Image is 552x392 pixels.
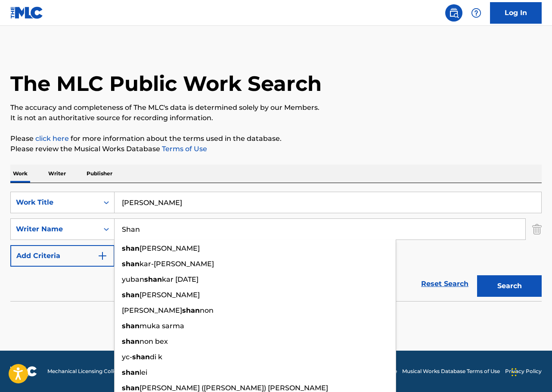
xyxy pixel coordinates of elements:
div: Work Title [16,197,93,208]
img: logo [10,366,37,376]
strong: shan [144,275,162,283]
form: Search Form [10,192,542,301]
span: non bex [140,337,168,345]
img: Delete Criterion [532,218,542,240]
button: Add Criteria [10,245,115,267]
span: [PERSON_NAME] [122,306,182,314]
img: 9d2ae6d4665cec9f34b9.svg [97,251,108,261]
span: kar-[PERSON_NAME] [140,260,214,268]
span: di k [150,353,162,361]
p: Please review the Musical Works Database [10,144,542,154]
span: lei [140,368,147,376]
strong: shan [122,337,140,345]
strong: shan [182,306,200,314]
p: It is not an authoritative source for recording information. [10,113,542,123]
a: Privacy Policy [505,367,542,375]
span: [PERSON_NAME] [140,244,200,252]
span: kar [DATE] [162,275,198,283]
a: Log In [490,2,542,24]
span: muka sarma [140,322,184,330]
a: Musical Works Database Terms of Use [402,367,500,375]
strong: shan [122,384,140,392]
span: [PERSON_NAME] [140,291,200,299]
span: yc- [122,353,132,361]
p: Publisher [84,165,115,183]
strong: shan [122,244,140,252]
button: Search [477,275,542,297]
a: click here [35,134,69,143]
strong: shan [122,260,140,268]
div: Drag [512,359,517,385]
strong: shan [132,353,150,361]
a: Public Search [445,4,462,22]
a: Terms of Use [160,145,207,153]
h1: The MLC Public Work Search [10,71,322,96]
p: The accuracy and completeness of The MLC's data is determined solely by our Members. [10,103,542,113]
img: help [471,8,481,18]
strong: shan [122,322,140,330]
iframe: Chat Widget [509,351,552,392]
div: Writer Name [16,224,93,234]
span: Mechanical Licensing Collective © 2025 [47,367,147,375]
p: Writer [46,165,68,183]
p: Please for more information about the terms used in the database. [10,134,542,144]
p: Work [10,165,30,183]
span: [PERSON_NAME] ([PERSON_NAME]) [PERSON_NAME] [140,384,328,392]
a: Reset Search [417,274,473,293]
strong: shan [122,368,140,376]
span: non [200,306,214,314]
div: Help [468,4,485,22]
strong: shan [122,291,140,299]
img: MLC Logo [10,6,43,19]
img: search [449,8,459,18]
span: yuban [122,275,144,283]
